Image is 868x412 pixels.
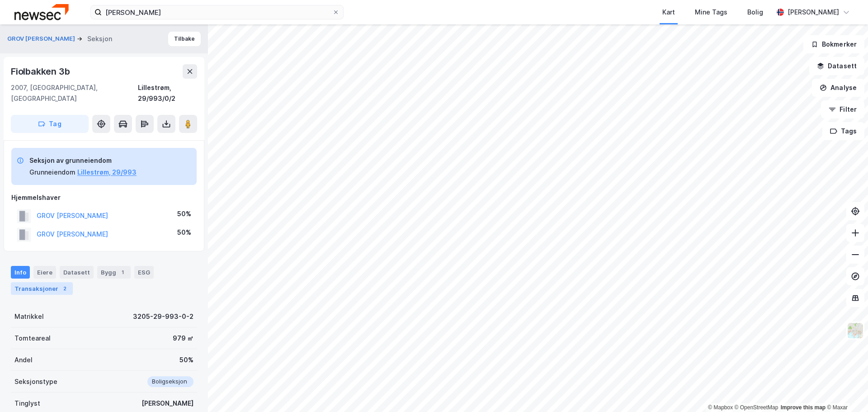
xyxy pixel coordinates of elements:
div: Bygg [97,266,131,279]
div: Seksjon [87,33,112,44]
div: 1 [118,268,127,277]
button: Datasett [809,57,864,75]
div: Eiere [33,266,56,279]
div: Hjemmelshaver [11,192,197,203]
button: Tilbake [168,32,201,46]
button: GROV [PERSON_NAME] [7,34,77,43]
div: 3205-29-993-0-2 [133,311,193,322]
img: newsec-logo.f6e21ccffca1b3a03d2d.png [14,4,69,20]
div: [PERSON_NAME] [788,7,839,18]
div: 50% [177,227,191,238]
div: ESG [134,266,154,279]
div: Andel [14,355,33,365]
button: Analyse [812,79,864,97]
a: Improve this map [781,404,826,411]
div: [PERSON_NAME] [142,398,193,409]
div: 2007, [GEOGRAPHIC_DATA], [GEOGRAPHIC_DATA] [11,82,138,104]
div: Info [11,266,30,279]
div: 50% [179,355,193,365]
a: Mapbox [708,404,733,411]
div: 2 [60,284,69,293]
div: Fiolbakken 3b [11,64,71,79]
button: Bokmerker [803,35,864,53]
div: Lillestrøm, 29/993/0/2 [138,82,197,104]
div: Mine Tags [695,7,727,18]
iframe: Chat Widget [823,369,868,412]
div: Kart [662,7,675,18]
img: Z [847,322,864,339]
input: Søk på adresse, matrikkel, gårdeiere, leietakere eller personer [102,5,332,19]
a: OpenStreetMap [735,404,778,411]
button: Lillestrøm, 29/993 [77,167,137,178]
div: Seksjonstype [14,376,57,387]
div: Datasett [60,266,94,279]
div: Transaksjoner [11,282,73,295]
div: Tomteareal [14,333,51,344]
button: Tags [822,122,864,140]
div: Matrikkel [14,311,44,322]
div: Tinglyst [14,398,40,409]
div: 979 ㎡ [173,333,193,344]
button: Filter [821,100,864,118]
div: 50% [177,208,191,219]
div: Bolig [747,7,763,18]
div: Grunneiendom [29,167,75,178]
div: Seksjon av grunneiendom [29,155,137,166]
button: Tag [11,115,89,133]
